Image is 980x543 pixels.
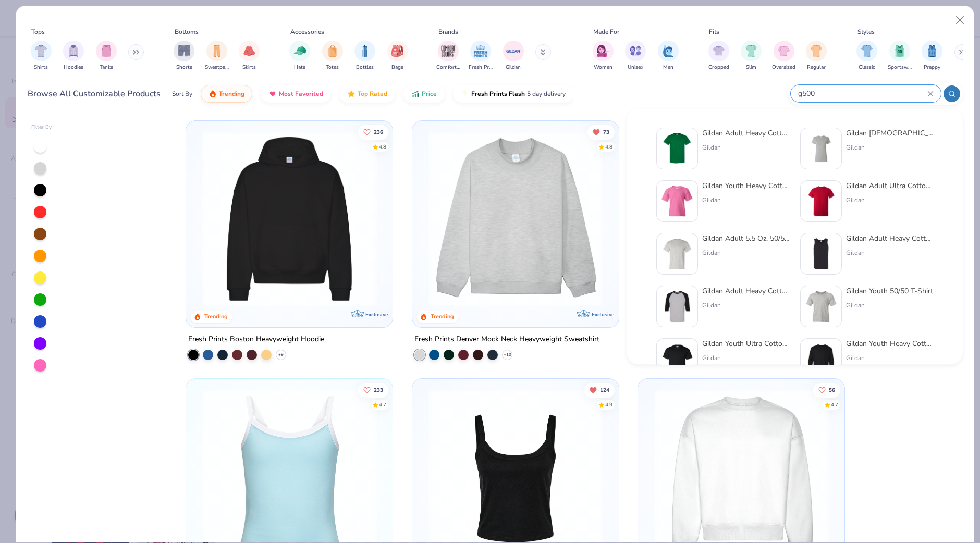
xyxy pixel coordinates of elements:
[261,85,331,103] button: Most Favorited
[391,45,403,57] img: Bags Image
[856,41,877,71] button: filter button
[327,45,338,57] img: Totes Image
[440,43,456,59] img: Comfort Colors Image
[861,45,873,57] img: Classic Image
[661,132,693,165] img: db319196-8705-402d-8b46-62aaa07ed94f
[382,131,568,306] img: d4a37e75-5f2b-4aef-9a6e-23330c63bbc0
[922,41,942,71] button: filter button
[888,41,912,71] button: filter button
[658,41,679,71] button: filter button
[702,248,790,257] div: Gildan
[28,88,161,100] div: Browse All Customizable Products
[358,90,387,98] span: Top Rated
[374,387,383,392] span: 233
[294,45,306,57] img: Hats Image
[922,41,942,71] div: filter for Preppy
[289,41,310,71] button: filter button
[805,132,837,165] img: f353747f-df2b-48a7-9668-f657901a5e3e
[806,41,827,71] button: filter button
[31,41,52,71] button: filter button
[243,45,255,57] img: Skirts Image
[379,143,386,151] div: 4.8
[741,41,762,71] div: filter for Slim
[663,64,673,71] span: Men
[846,248,934,257] div: Gildan
[702,143,790,152] div: Gildan
[926,45,938,57] img: Preppy Image
[856,41,877,71] div: filter for Classic
[859,64,875,71] span: Classic
[205,41,229,71] div: filter for Sweatpants
[436,41,460,71] button: filter button
[358,382,388,397] button: Like
[387,41,408,71] button: filter button
[857,27,875,36] div: Styles
[469,64,493,71] span: Fresh Prints
[438,27,458,36] div: Brands
[239,41,260,71] button: filter button
[356,64,374,71] span: Bottles
[436,64,460,71] span: Comfort Colors
[702,180,790,191] div: Gildan Youth Heavy Cotton 5.3 Oz. T-Shirt
[63,41,84,71] button: filter button
[591,311,614,318] span: Exclusive
[746,64,756,71] span: Slim
[64,64,83,71] span: Hoodies
[658,41,679,71] div: filter for Men
[461,90,469,98] img: flash.gif
[503,352,511,358] span: + 10
[359,45,371,57] img: Bottles Image
[403,85,445,103] button: Price
[289,41,310,71] div: filter for Hats
[506,64,521,71] span: Gildan
[608,131,793,306] img: a90f7c54-8796-4cb2-9d6e-4e9644cfe0fe
[888,64,912,71] span: Sportswear
[625,41,646,71] div: filter for Unisex
[322,41,343,71] div: filter for Totes
[205,41,229,71] button: filter button
[772,41,795,71] div: filter for Oversized
[506,43,521,59] img: Gildan Image
[593,27,619,36] div: Made For
[831,401,839,409] div: 4.7
[68,45,79,57] img: Hoodies Image
[593,41,614,71] button: filter button
[600,387,609,392] span: 124
[527,88,566,100] span: 5 day delivery
[471,90,525,98] span: Fresh Prints Flash
[846,338,934,349] div: Gildan Youth Heavy Cotton 5.3 Oz. Long-Sleeve T-Shirt
[197,131,382,306] img: 91acfc32-fd48-4d6b-bdad-a4c1a30ac3fc
[347,90,356,98] img: TopRated.gif
[294,64,305,71] span: Hats
[354,41,375,71] div: filter for Bottles
[290,27,324,36] div: Accessories
[423,131,608,306] img: f5d85501-0dbb-4ee4-b115-c08fa3845d83
[661,343,693,375] img: 6046accf-a268-477f-9bdd-e1b99aae0138
[950,10,970,30] button: Close
[469,41,493,71] div: filter for Fresh Prints
[702,301,790,310] div: Gildan
[503,41,524,71] div: filter for Gildan
[708,64,729,71] span: Cropped
[846,128,934,139] div: Gildan [DEMOGRAPHIC_DATA]' Heavy Cotton™ T-Shirt
[174,41,194,71] div: filter for Shorts
[846,233,934,244] div: Gildan Adult Heavy Cotton 5.3 Oz. Tank
[745,45,757,57] img: Slim Image
[63,41,84,71] div: filter for Hoodies
[201,85,252,103] button: Trending
[846,180,934,191] div: Gildan Adult Ultra Cotton 6 Oz. T-Shirt
[268,90,277,98] img: most_fav.gif
[96,41,117,71] div: filter for Tanks
[322,41,343,71] button: filter button
[772,41,795,71] button: filter button
[374,129,383,134] span: 236
[34,64,48,71] span: Shirts
[172,89,192,98] div: Sort By
[713,45,725,57] img: Cropped Image
[436,41,460,71] div: filter for Comfort Colors
[630,45,642,57] img: Unisex Image
[702,353,790,363] div: Gildan
[219,90,244,98] span: Trending
[702,233,790,244] div: Gildan Adult 5.5 Oz. 50/50 T-Shirt
[326,64,339,71] span: Totes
